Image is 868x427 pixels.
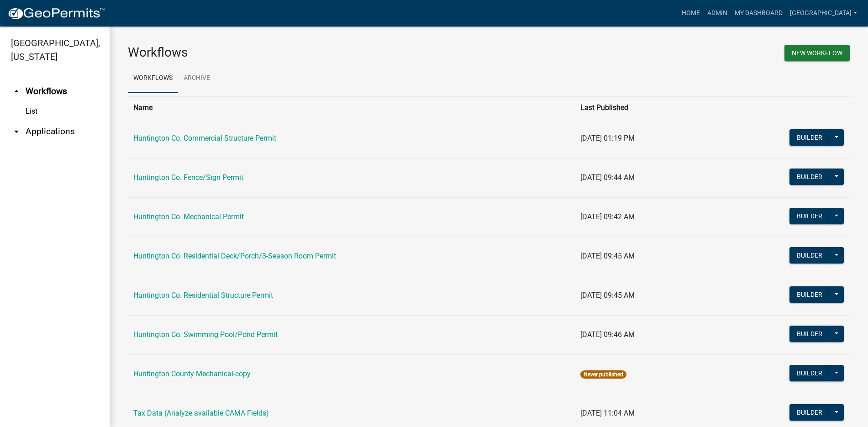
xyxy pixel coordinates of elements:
[789,169,830,185] button: Builder
[789,404,830,421] button: Builder
[789,365,830,381] button: Builder
[789,286,830,303] button: Builder
[133,173,243,182] a: Huntington Co. Fence/Sign Permit
[133,212,244,221] a: Huntington Co. Mechanical Permit
[580,370,626,379] span: Never published
[128,45,482,60] h3: Workflows
[133,330,278,339] a: Huntington Co. Swimming Pool/Pond Permit
[133,409,269,417] a: Tax Data (Analyze available CAMA Fields)
[580,173,635,182] span: [DATE] 09:44 AM
[580,291,635,300] span: [DATE] 09:45 AM
[11,86,22,97] i: arrow_drop_up
[580,330,635,339] span: [DATE] 09:46 AM
[128,64,178,93] a: Workflows
[133,134,276,142] a: Huntington Co. Commercial Structure Permit
[789,208,830,224] button: Builder
[789,326,830,342] button: Builder
[133,369,251,378] a: Huntington County Mechanical-copy
[178,64,216,93] a: Archive
[786,5,861,22] a: [GEOGRAPHIC_DATA]
[133,291,273,300] a: Huntington Co. Residential Structure Permit
[580,212,635,221] span: [DATE] 09:42 AM
[731,5,786,22] a: My Dashboard
[784,45,850,61] button: New Workflow
[789,247,830,264] button: Builder
[580,134,635,142] span: [DATE] 01:19 PM
[133,252,336,260] a: Huntington Co. Residential Deck/Porch/3-Season Room Permit
[789,129,830,146] button: Builder
[704,5,731,22] a: Admin
[580,409,635,417] span: [DATE] 11:04 AM
[580,252,635,260] span: [DATE] 09:45 AM
[575,96,711,119] th: Last Published
[128,96,575,119] th: Name
[678,5,704,22] a: Home
[11,126,22,137] i: arrow_drop_down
